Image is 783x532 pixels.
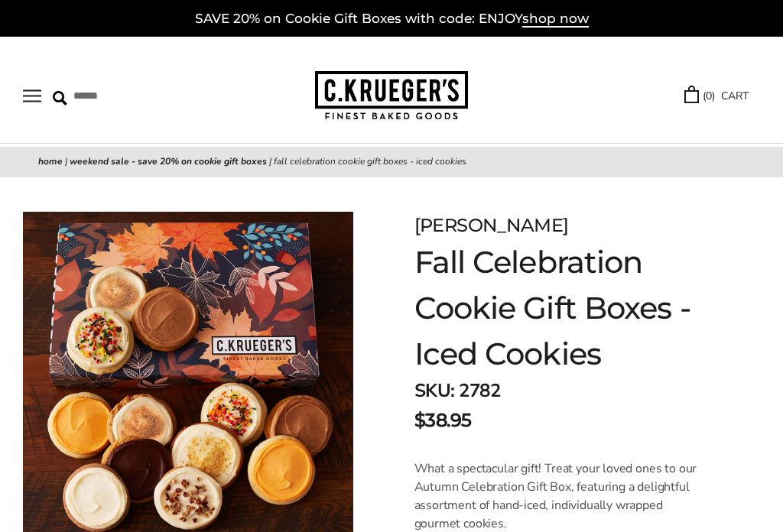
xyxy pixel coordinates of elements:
[70,155,267,167] a: Weekend Sale - SAVE 20% on Cookie Gift Boxes
[414,407,472,434] span: $38.95
[274,155,466,167] span: Fall Celebration Cookie Gift Boxes - Iced Cookies
[195,11,589,28] a: SAVE 20% on Cookie Gift Boxes with code: ENJOYshop now
[522,11,589,28] span: shop now
[315,71,468,121] img: C.KRUEGER'S
[414,212,707,239] div: [PERSON_NAME]
[23,89,41,102] button: Open navigation
[684,87,749,105] a: (0) CART
[459,378,500,403] span: 2782
[53,91,67,105] img: Search
[38,154,745,170] nav: breadcrumbs
[53,84,198,108] input: Search
[414,378,455,403] strong: SKU:
[38,155,63,167] a: Home
[414,239,707,377] h1: Fall Celebration Cookie Gift Boxes - Iced Cookies
[65,155,67,167] span: |
[269,155,271,167] span: |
